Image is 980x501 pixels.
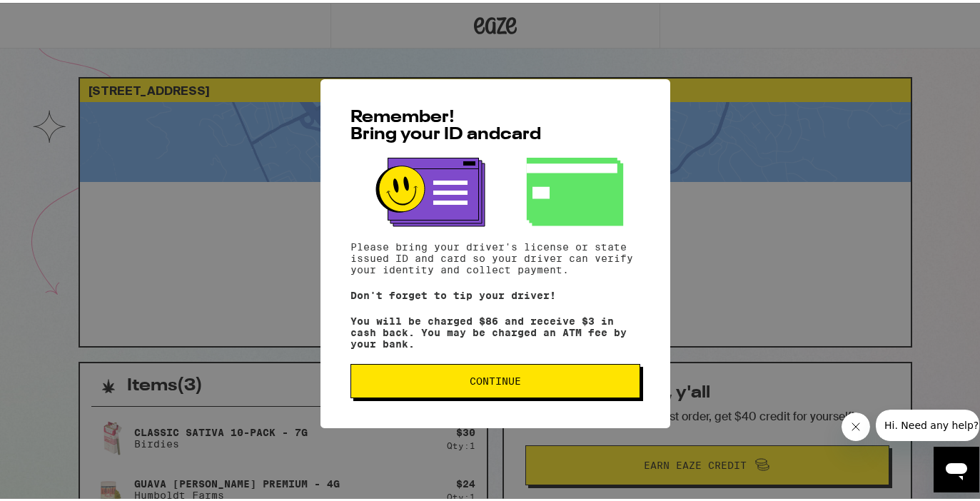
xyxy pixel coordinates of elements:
p: You will be charged $86 and receive $3 in cash back. You may be charged an ATM fee by your bank. [350,313,640,347]
p: Please bring your driver's license or state issued ID and card so your driver can verify your ide... [350,238,640,273]
span: Continue [470,373,521,383]
iframe: Button to launch messaging window [934,444,979,490]
span: Remember! Bring your ID and card [350,106,541,141]
p: Don't forget to tip your driver! [350,287,640,298]
button: Continue [350,361,640,395]
iframe: Close message [842,410,870,438]
iframe: Message from company [876,407,979,438]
